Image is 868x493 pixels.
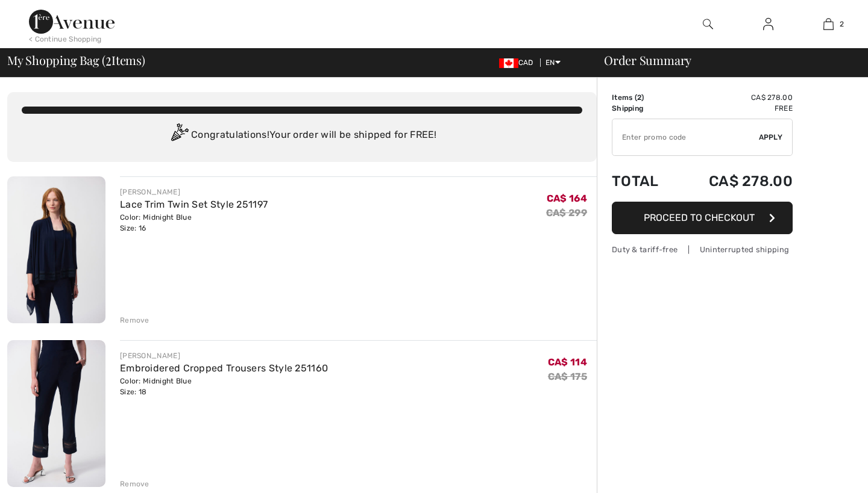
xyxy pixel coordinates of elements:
[29,34,102,45] div: < Continue Shopping
[120,187,268,197] div: [PERSON_NAME]
[823,17,834,31] img: My Bag
[612,119,759,155] input: Promo code
[546,207,587,219] s: CA$ 299
[499,58,518,68] img: Canadian Dollar
[548,356,587,368] span: CA$ 114
[840,19,844,29] span: 2
[759,132,783,143] span: Apply
[546,58,561,67] span: EN
[120,362,328,374] a: Embroidered Cropped Trousers Style 251160
[763,17,773,31] img: My Info
[120,199,268,210] a: Lace Trim Twin Set Style 251197
[548,371,587,382] s: CA$ 175
[120,376,328,397] div: Color: Midnight Blue Size: 18
[612,161,676,202] td: Total
[167,123,191,147] img: Congratulation2.svg
[22,123,582,147] div: Congratulations! Your order will be shipped for FREE!
[7,176,105,323] img: Lace Trim Twin Set Style 251197
[120,315,149,326] div: Remove
[612,244,793,255] div: Duty & tariff-free | Uninterrupted shipping
[590,54,861,66] div: Order Summary
[120,350,328,361] div: [PERSON_NAME]
[753,17,783,32] a: Sign In
[29,10,115,34] img: 1ère Avenue
[7,340,105,487] img: Embroidered Cropped Trousers Style 251160
[676,161,793,202] td: CA$ 278.00
[547,193,587,204] span: CA$ 164
[105,51,112,67] span: 2
[120,212,268,234] div: Color: Midnight Blue Size: 16
[120,479,149,489] div: Remove
[637,93,641,102] span: 2
[676,92,793,103] td: CA$ 278.00
[612,92,676,103] td: Items ( )
[799,17,858,31] a: 2
[612,103,676,114] td: Shipping
[7,54,145,66] span: My Shopping Bag ( Items)
[612,202,793,234] button: Proceed to Checkout
[703,17,713,31] img: search the website
[499,58,538,67] span: CAD
[676,103,793,114] td: Free
[644,212,755,223] span: Proceed to Checkout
